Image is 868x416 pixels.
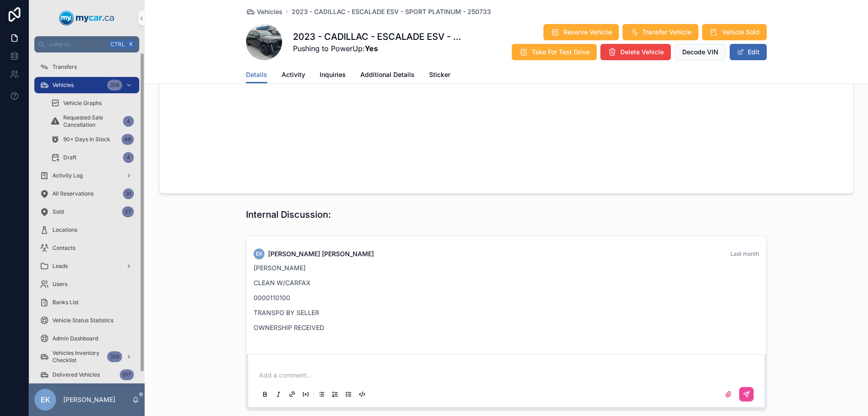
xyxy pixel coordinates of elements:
[34,77,139,93] a: Vehicles356
[45,113,139,129] a: Requested Sale Cancellation4
[63,395,115,404] p: [PERSON_NAME]
[722,28,759,37] span: Vehicle Sold
[34,367,139,383] a: Delivered Vehicles617
[320,70,346,79] span: Inquiries
[52,81,74,89] span: Vehicles
[34,222,139,238] a: Locations
[512,44,597,60] button: Take For Test Drive
[63,136,110,143] span: 90+ Days In Stock
[246,70,267,79] span: Details
[29,53,145,383] div: scrollable content
[34,240,139,256] a: Contacts
[52,281,67,288] span: Users
[532,48,590,57] span: Take For Test Drive
[623,24,698,40] button: Transfer Vehicle
[52,190,94,197] span: All Reservations
[45,149,139,166] a: Draft4
[45,131,139,148] a: 90+ Days In Stock48
[257,7,283,16] span: Vehicles
[52,335,98,342] span: Admin Dashboard
[254,308,759,317] p: TRANSPO BY SELLER
[52,371,100,378] span: Delivered Vehicles
[107,351,122,362] div: 356
[127,41,135,48] span: K
[675,44,726,60] button: Decode VIN
[63,154,76,161] span: Draft
[702,24,767,40] button: Vehicle Sold
[254,263,759,273] p: [PERSON_NAME]
[293,30,465,43] h1: 2023 - CADILLAC - ESCALADE ESV - SPORT PLATINUM - 250733
[63,114,119,129] span: Requested Sale Cancellation
[107,80,122,91] div: 356
[642,28,691,37] span: Transfer Vehicle
[123,188,134,199] div: 31
[34,258,139,274] a: Leads
[109,40,126,49] span: Ctrl
[600,44,671,60] button: Delete Vehicle
[52,299,79,306] span: Banks List
[52,63,77,71] span: Transfers
[282,67,305,85] a: Activity
[34,36,139,53] button: Jump to...CtrlK
[543,24,619,40] button: Reserve Vehicle
[268,249,374,258] span: [PERSON_NAME] [PERSON_NAME]
[48,41,106,48] span: Jump to...
[365,44,378,53] strong: Yes
[45,95,139,111] a: Vehicle Graphs
[34,167,139,184] a: Activity Log
[52,349,104,364] span: Vehicles Inventory Checklist
[34,349,139,365] a: Vehicles Inventory Checklist356
[34,204,139,220] a: Sold27
[429,70,450,79] span: Sticker
[360,70,415,79] span: Additional Details
[254,278,759,287] p: CLEAN W/CARFAX
[34,330,139,347] a: Admin Dashboard
[292,7,491,16] a: 2023 - CADILLAC - ESCALADE ESV - SPORT PLATINUM - 250733
[246,67,267,84] a: Details
[34,276,139,292] a: Users
[34,186,139,202] a: All Reservations31
[360,67,415,85] a: Additional Details
[256,250,263,258] span: EK
[123,116,134,127] div: 4
[34,294,139,311] a: Banks List
[293,43,465,54] span: Pushing to PowerUp:
[52,208,64,215] span: Sold
[63,100,102,107] span: Vehicle Graphs
[52,244,75,252] span: Contacts
[52,263,68,270] span: Leads
[52,317,113,324] span: Vehicle Status Statistics
[254,323,759,332] p: OWNERSHIP RECEIVED
[59,11,114,25] img: App logo
[123,152,134,163] div: 4
[731,250,759,257] span: Last month
[282,70,305,79] span: Activity
[41,394,50,405] span: EK
[34,312,139,329] a: Vehicle Status Statistics
[682,48,718,57] span: Decode VIN
[52,172,83,179] span: Activity Log
[246,7,283,16] a: Vehicles
[620,48,664,57] span: Delete Vehicle
[429,67,450,85] a: Sticker
[730,44,767,60] button: Edit
[122,134,134,145] div: 48
[563,28,612,37] span: Reserve Vehicle
[254,293,759,302] p: 0000110100
[120,369,134,380] div: 617
[320,67,346,85] a: Inquiries
[122,206,134,217] div: 27
[246,208,331,221] h1: Internal Discussion:
[34,59,139,75] a: Transfers
[52,226,77,234] span: Locations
